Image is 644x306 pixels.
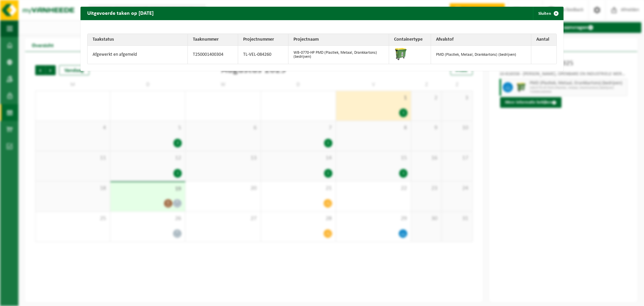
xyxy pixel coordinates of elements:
td: T250001400304 [188,46,238,64]
th: Taaknummer [188,34,238,46]
th: Aantal [531,34,556,46]
td: Afgewerkt en afgemeld [88,46,188,64]
th: Projectnaam [288,34,389,46]
h2: Uitgevoerde taken op [DATE] [80,7,160,19]
td: WB-0770-HP PMD (Plastiek, Metaal, Drankkartons) (bedrijven) [288,46,389,64]
td: PMD (Plastiek, Metaal, Drankkartons) (bedrijven) [431,46,531,64]
th: Projectnummer [238,34,288,46]
th: Containertype [389,34,431,46]
img: WB-0770-HPE-GN-50 [394,47,408,61]
td: TL-VEL-084260 [238,46,288,64]
th: Afvalstof [431,34,531,46]
button: Sluiten [533,7,563,20]
th: Taakstatus [88,34,188,46]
